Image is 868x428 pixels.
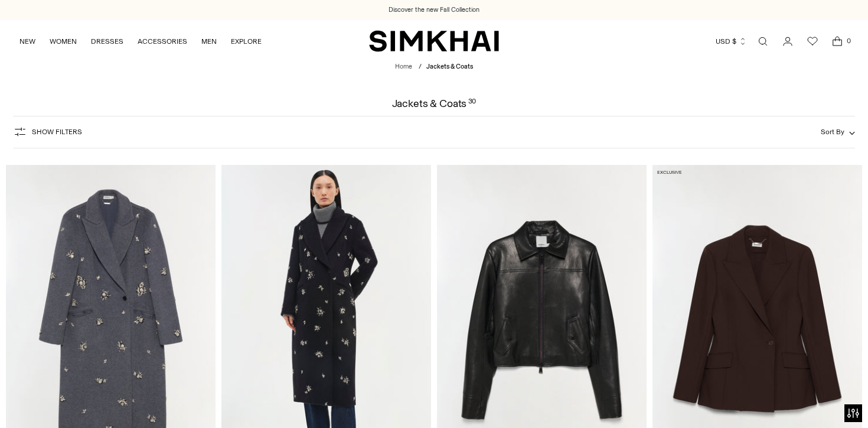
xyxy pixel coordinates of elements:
[776,30,800,53] a: Go to the account page
[13,122,82,141] button: Show Filters
[138,28,187,54] a: ACCESSORIES
[201,28,217,54] a: MEN
[801,30,824,53] a: Wishlist
[395,62,473,72] nav: breadcrumbs
[369,30,499,53] a: SIMKHAI
[50,28,77,54] a: WOMEN
[419,62,422,72] div: /
[389,5,479,15] a: Discover the new Fall Collection
[843,35,854,46] span: 0
[91,28,123,54] a: DRESSES
[751,30,775,53] a: Open search modal
[821,125,855,138] button: Sort By
[392,98,477,109] h1: Jackets & Coats
[19,28,35,54] a: NEW
[32,128,82,136] span: Show Filters
[395,63,412,70] a: Home
[231,28,262,54] a: EXPLORE
[716,28,747,54] button: USD $
[426,63,473,70] span: Jackets & Coats
[468,98,477,109] div: 30
[821,128,844,136] span: Sort By
[825,30,849,53] a: Open cart modal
